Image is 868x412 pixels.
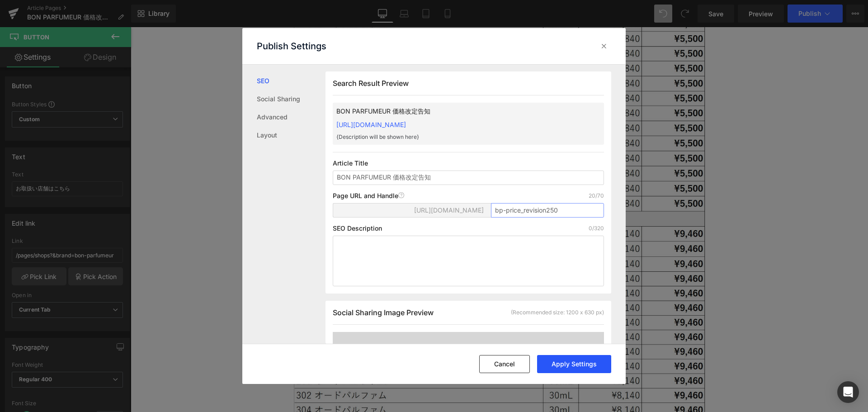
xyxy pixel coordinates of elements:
div: Open Intercom Messenger [837,381,859,403]
p: 20/70 [589,192,604,199]
p: {Description will be shown here} [336,133,571,141]
p: SEO Description [333,225,382,232]
a: Advanced [257,108,325,126]
button: Cancel [479,355,530,373]
a: Layout [257,126,325,144]
input: Enter article title... [491,203,604,218]
a: SEO [257,72,325,90]
a: Social Sharing [257,90,325,108]
p: BON PARFUMEUR 価格改定告知 [336,106,571,116]
div: (Recommended size: 1200 x 630 px) [511,308,604,317]
input: Enter your page title... [333,170,604,185]
a: [URL][DOMAIN_NAME] [336,121,406,128]
span: Social Sharing Image Preview [333,308,434,317]
p: Publish Settings [257,41,326,52]
p: Article Title [333,160,604,167]
span: [URL][DOMAIN_NAME] [414,207,484,214]
span: Search Result Preview [333,79,409,88]
p: 0/320 [589,225,604,232]
button: Apply Settings [537,355,611,373]
p: Page URL and Handle [333,192,405,199]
